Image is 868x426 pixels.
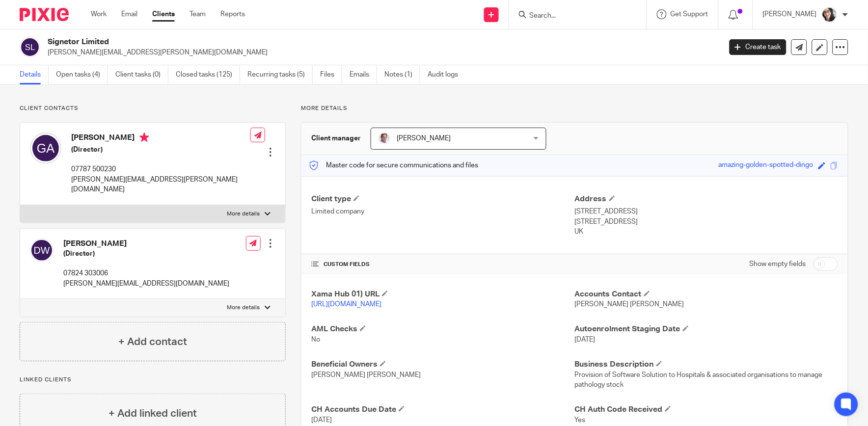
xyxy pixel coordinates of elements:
label: Show empty fields [750,259,806,269]
span: [PERSON_NAME] [PERSON_NAME] [575,301,684,308]
a: Files [320,65,342,84]
p: More details [227,210,260,218]
p: Linked clients [20,376,286,384]
p: Client contacts [20,105,286,112]
a: Open tasks (4) [56,65,108,84]
h4: Client type [311,194,574,204]
h4: Accounts Contact [575,289,838,299]
h4: CH Auth Code Received [575,404,838,415]
img: svg%3E [20,37,40,57]
img: svg%3E [30,133,61,164]
input: Search [529,12,617,21]
a: [URL][DOMAIN_NAME] [311,301,381,308]
p: Master code for secure communications and files [309,160,478,170]
p: Limited company [311,207,574,216]
img: me%20(1).jpg [822,7,838,23]
p: [PERSON_NAME] [763,9,817,19]
h4: CUSTOM FIELDS [311,261,574,268]
a: Audit logs [428,65,465,84]
a: Create task [730,39,787,55]
h4: [PERSON_NAME] [63,239,229,249]
a: Details [20,65,49,84]
a: Recurring tasks (5) [247,65,313,84]
p: [PERSON_NAME][EMAIL_ADDRESS][PERSON_NAME][DOMAIN_NAME] [48,48,715,57]
p: More details [301,105,848,112]
p: [PERSON_NAME][EMAIL_ADDRESS][PERSON_NAME][DOMAIN_NAME] [71,175,250,195]
p: [STREET_ADDRESS] [575,217,838,227]
span: Yes [575,417,586,424]
span: No [311,336,320,343]
h4: AML Checks [311,324,574,334]
h4: Business Description [575,359,838,370]
a: Clients [152,9,175,19]
h5: (Director) [71,145,250,155]
i: Primary [139,133,149,142]
h2: Signetor Limited [48,37,581,47]
a: Work [91,9,107,19]
h3: Client manager [311,133,361,143]
span: Provision of Software Solution to Hospitals & associated organisations to manage pathology stock [575,372,823,388]
a: Closed tasks (125) [176,65,240,84]
p: 07787 500230 [71,164,250,174]
h4: Xama Hub 01) URL [311,289,574,299]
h5: (Director) [63,249,229,259]
h4: [PERSON_NAME] [71,133,250,145]
div: amazing-golden-spotted-dingo [719,160,814,171]
span: [PERSON_NAME] [PERSON_NAME] [311,372,421,378]
h4: Autoenrolment Staging Date [575,324,838,334]
h4: Address [575,194,838,204]
a: Team [190,9,206,19]
img: svg%3E [30,239,54,262]
p: UK [575,227,838,237]
span: [DATE] [311,417,332,424]
h4: + Add linked client [108,406,197,421]
h4: + Add contact [118,334,187,349]
img: Pixie [20,8,69,21]
a: Notes (1) [384,65,420,84]
span: [PERSON_NAME] [397,135,451,142]
a: Email [121,9,137,19]
a: Client tasks (0) [115,65,168,84]
h4: Beneficial Owners [311,359,574,370]
a: Reports [220,9,245,19]
span: [DATE] [575,336,596,343]
p: [PERSON_NAME][EMAIL_ADDRESS][DOMAIN_NAME] [63,279,229,289]
h4: CH Accounts Due Date [311,404,574,415]
a: Emails [350,65,377,84]
p: [STREET_ADDRESS] [575,207,838,216]
span: Get Support [671,11,708,18]
img: Munro%20Partners-3202.jpg [379,133,390,144]
p: More details [227,304,260,312]
p: 07824 303006 [63,268,229,278]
